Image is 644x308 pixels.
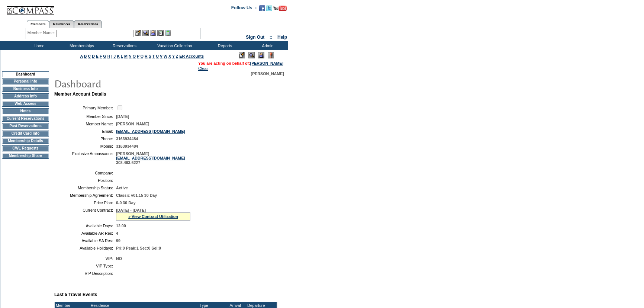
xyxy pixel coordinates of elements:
[57,114,113,119] td: Member Since:
[116,246,161,250] span: Pri:0 Peak:1 Sec:0 Sel:0
[116,122,149,126] span: [PERSON_NAME]
[2,153,49,159] td: Membership Share
[157,30,164,36] img: Reservations
[124,54,128,58] a: M
[165,30,171,36] img: b_calculator.gif
[164,54,167,58] a: W
[54,76,203,91] img: pgTtlDashboard.gif
[145,41,203,50] td: Vacation Collection
[149,54,151,58] a: S
[80,54,83,58] a: A
[54,92,106,97] b: Member Account Details
[116,193,157,198] span: Classic v01.15 30 Day
[57,178,113,183] td: Position:
[57,200,113,205] td: Price Plan:
[160,54,162,58] a: V
[57,193,113,198] td: Membership Agreement:
[270,35,273,40] span: ::
[137,54,139,58] a: P
[116,137,138,141] span: 3163934484
[74,20,102,28] a: Reservations
[57,122,113,126] td: Member Name:
[57,104,113,111] td: Primary Member:
[116,186,128,190] span: Active
[57,271,113,276] td: VIP Description:
[133,54,136,58] a: O
[100,54,102,58] a: F
[239,52,245,58] img: Edit Mode
[117,54,120,58] a: K
[145,54,148,58] a: R
[59,41,102,50] td: Memberships
[49,20,74,28] a: Residences
[129,54,132,58] a: N
[135,30,141,36] img: b_edit.gif
[128,214,178,219] a: » View Contract Utilization
[141,54,144,58] a: Q
[116,208,146,212] span: [DATE] - [DATE]
[17,41,59,50] td: Home
[57,238,113,243] td: Available SA Res:
[116,156,185,160] a: [EMAIL_ADDRESS][DOMAIN_NAME]
[245,41,288,50] td: Admin
[57,129,113,134] td: Email:
[57,186,113,190] td: Membership Status:
[54,292,97,297] b: Last 5 Travel Events
[2,145,49,151] td: CWL Requests
[116,231,118,235] span: 4
[28,30,56,36] div: Member Name:
[57,171,113,175] td: Company:
[96,54,99,58] a: E
[57,137,113,141] td: Phone:
[172,54,175,58] a: Y
[103,54,106,58] a: G
[111,54,112,58] a: I
[2,116,49,122] td: Current Reservations
[248,52,255,58] img: View Mode
[116,224,126,228] span: 12.00
[116,129,185,134] a: [EMAIL_ADDRESS][DOMAIN_NAME]
[57,231,113,235] td: Available AR Res:
[113,54,116,58] a: J
[198,66,208,71] a: Clear
[116,114,129,119] span: [DATE]
[176,54,178,58] a: Z
[259,7,265,12] a: Become our fan on Facebook
[203,41,245,50] td: Reports
[179,54,204,58] a: ER Accounts
[88,54,91,58] a: C
[251,71,284,76] span: [PERSON_NAME]
[57,144,113,148] td: Mobile:
[2,138,49,144] td: Membership Details
[231,4,258,13] td: Follow Us ::
[116,256,122,261] span: NO
[266,7,272,12] a: Follow us on Twitter
[116,151,185,165] span: [PERSON_NAME] 303.493.6227
[121,54,123,58] a: L
[246,35,264,40] a: Sign Out
[258,52,264,58] img: Impersonate
[142,30,149,36] img: View
[84,54,87,58] a: B
[2,131,49,137] td: Credit Card Info
[116,144,138,148] span: 3163934484
[57,151,113,165] td: Exclusive Ambassador:
[168,54,171,58] a: X
[273,7,287,12] a: Subscribe to our YouTube Channel
[259,5,265,11] img: Become our fan on Facebook
[250,61,283,65] a: [PERSON_NAME]
[2,123,49,129] td: Past Reservations
[2,101,49,107] td: Web Access
[268,52,274,58] img: Log Concern/Member Elevation
[116,200,136,205] span: 0-0 30 Day
[102,41,145,50] td: Reservations
[2,86,49,92] td: Business Info
[150,30,156,36] img: Impersonate
[277,35,287,40] a: Help
[92,54,95,58] a: D
[273,6,287,11] img: Subscribe to our YouTube Channel
[107,54,110,58] a: H
[116,238,120,243] span: 99
[57,256,113,261] td: VIP:
[57,264,113,268] td: VIP Type:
